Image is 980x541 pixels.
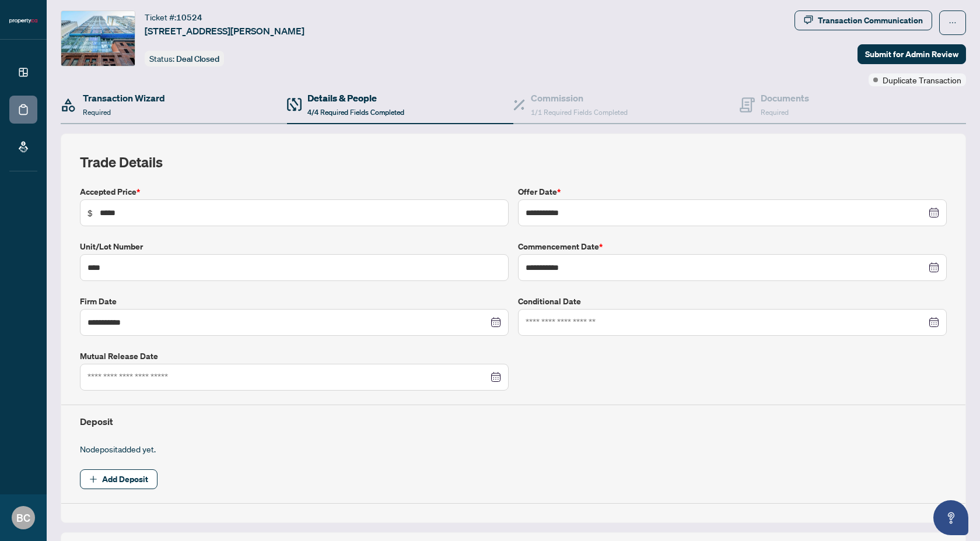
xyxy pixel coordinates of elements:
button: Open asap [933,500,968,535]
label: Mutual Release Date [80,350,509,363]
label: Unit/Lot Number [80,240,509,253]
h4: Deposit [80,414,947,428]
button: Add Deposit [80,469,157,489]
span: 4/4 Required Fields Completed [307,108,404,117]
span: plus [89,475,97,483]
span: Required [83,108,111,117]
h2: Trade Details [80,153,947,171]
h4: Details & People [307,91,404,105]
span: ellipsis [949,19,957,27]
h4: Transaction Wizard [83,91,165,105]
span: Duplicate Transaction [883,73,961,86]
label: Commencement Date [518,240,947,253]
label: Conditional Date [518,295,947,308]
h4: Commission [531,91,628,105]
span: No deposit added yet. [80,444,156,454]
label: Offer Date [518,185,947,198]
img: IMG-C12325347_1.jpg [61,11,135,66]
button: Transaction Communication [794,10,932,30]
h4: Documents [761,91,809,105]
span: BC [16,510,30,526]
div: Ticket #: [145,10,202,24]
label: Accepted Price [80,185,509,198]
div: Status: [145,51,224,66]
label: Firm Date [80,295,509,308]
span: 1/1 Required Fields Completed [531,108,628,117]
span: Deal Closed [176,54,219,64]
span: 10524 [176,12,202,23]
span: $ [87,206,93,219]
span: Add Deposit [102,470,148,489]
img: logo [9,17,37,24]
span: Required [761,108,789,117]
button: Submit for Admin Review [857,44,966,64]
span: Submit for Admin Review [865,45,958,64]
div: Transaction Communication [818,11,923,30]
span: [STREET_ADDRESS][PERSON_NAME] [145,24,304,38]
